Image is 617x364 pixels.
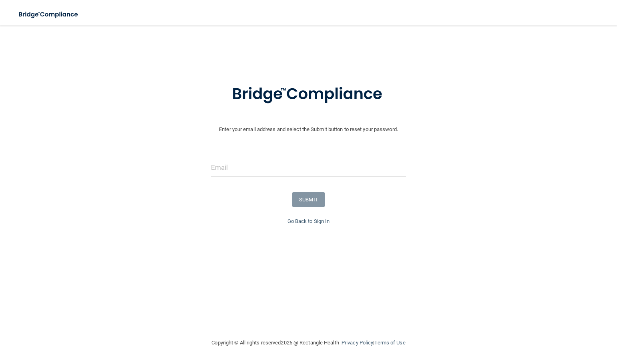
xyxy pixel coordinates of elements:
[342,340,373,346] a: Privacy Policy
[211,159,406,177] input: Email
[374,340,405,346] a: Terms of Use
[163,330,455,356] div: Copyright © All rights reserved 2025 @ Rectangle Health | |
[12,6,86,23] img: bridge_compliance_login_screen.278c3ca4.svg
[478,307,607,339] iframe: Drift Widget Chat Controller
[287,218,330,224] a: Go Back to Sign In
[215,74,402,115] img: bridge_compliance_login_screen.278c3ca4.svg
[292,192,325,207] button: SUBMIT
